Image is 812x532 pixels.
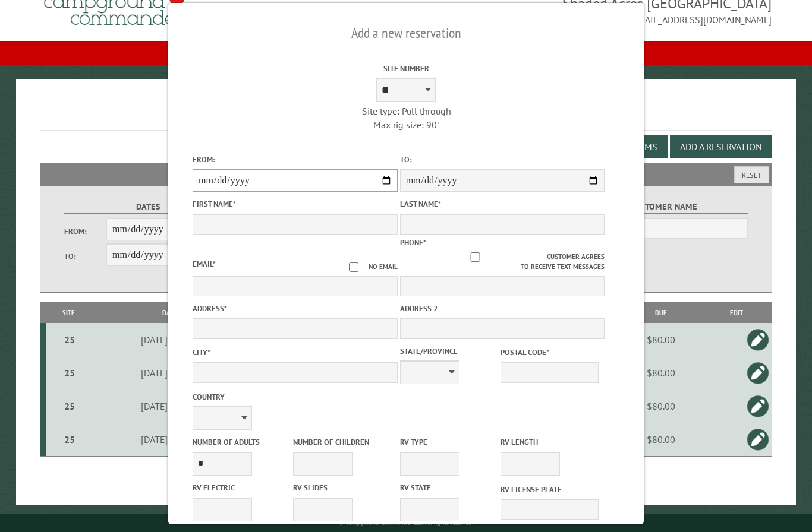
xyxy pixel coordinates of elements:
label: RV License Plate [501,484,599,495]
label: Postal Code [501,347,599,358]
label: RV Length [501,436,599,448]
div: 25 [51,400,88,412]
label: Customer Name [580,200,748,214]
div: 25 [51,433,88,445]
label: RV State [400,482,498,493]
td: $80.00 [621,389,702,423]
label: Email [193,259,216,269]
div: [DATE] - [DATE] [92,334,251,346]
label: From: [193,154,398,165]
h2: Add a new reservation [193,22,619,45]
h2: Filters [40,163,771,185]
input: Customer agrees to receive text messages [404,252,547,262]
td: $80.00 [621,323,702,356]
label: Last Name [400,198,605,210]
label: City [193,347,398,358]
th: Due [621,302,702,323]
label: Number of Children [293,436,391,448]
label: State/Province [400,346,498,357]
th: Dates [90,302,253,323]
div: 25 [51,367,88,379]
label: Phone [400,237,426,248]
div: [DATE] - [DATE] [92,400,251,412]
button: Reset [734,166,769,183]
div: Max rig size: 90' [304,118,509,131]
label: RV Slides [293,482,391,493]
label: Address [193,303,398,314]
label: Address 2 [400,303,605,314]
th: Site [46,302,90,323]
h1: Reservations [40,98,771,131]
div: [DATE] - [DATE] [92,367,251,379]
td: $80.00 [621,356,702,389]
label: Site Number [304,63,509,74]
button: Add a Reservation [670,135,772,158]
label: To: [64,251,106,262]
label: To: [400,154,605,165]
div: [DATE] - [DATE] [92,433,251,445]
label: First Name [193,198,398,210]
th: Edit [702,302,772,323]
label: Country [193,391,398,403]
label: Dates [64,200,232,214]
input: No email [339,262,369,272]
td: $80.00 [621,423,702,457]
small: © Campground Commander LLC. All rights reserved. [339,519,473,527]
label: From: [64,226,106,237]
label: RV Electric [193,482,291,493]
label: Number of Adults [193,436,291,448]
label: No email [339,262,398,272]
div: 25 [51,334,88,346]
div: Site type: Pull through [304,104,509,118]
label: RV Type [400,436,498,448]
label: Customer agrees to receive text messages [400,252,605,272]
